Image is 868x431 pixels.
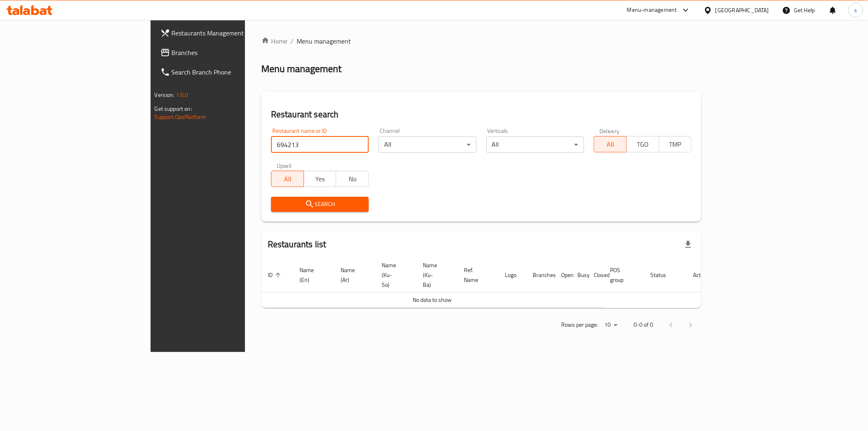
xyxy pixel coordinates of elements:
label: Delivery [599,128,620,134]
table: enhanced table [261,258,715,308]
span: Name (Ar) [341,265,365,285]
nav: breadcrumb [261,36,702,46]
div: [GEOGRAPHIC_DATA] [715,6,769,15]
button: All [594,136,627,152]
span: Restaurants Management [172,28,289,38]
th: Busy [571,258,587,292]
p: Rows per page: [561,320,598,330]
a: Support.OpsPlatform [155,112,206,122]
span: All [597,139,623,150]
span: Version: [155,90,175,100]
span: No data to show [413,295,452,305]
span: Get support on: [155,103,192,114]
p: 0-0 of 0 [634,320,653,330]
span: Status [650,270,677,280]
button: Yes [304,171,337,187]
span: Yes [307,173,333,185]
a: Branches [154,43,295,62]
span: s [854,6,857,15]
th: Logo [498,258,526,292]
label: Upsell [277,163,292,168]
th: Action [687,258,715,292]
h2: Restaurant search [271,108,692,121]
span: Name (En) [300,265,324,285]
span: Search Branch Phone [172,67,289,77]
span: TMP [662,139,689,150]
a: Search Branch Phone [154,62,295,82]
button: TGO [626,136,659,152]
button: All [271,171,304,187]
span: POS group [610,265,634,285]
span: No [339,173,365,185]
th: Branches [526,258,555,292]
h2: Menu management [261,62,341,75]
button: TMP [659,136,692,152]
button: No [336,171,369,187]
span: Ref. Name [464,265,489,285]
div: Menu-management [627,5,677,15]
span: ID [268,270,283,280]
span: Name (Ku-So) [382,260,407,290]
span: Branches [172,48,289,57]
span: Menu management [297,36,351,46]
button: Search [271,197,369,212]
span: Search [278,199,362,209]
div: All [378,136,476,153]
div: Rows per page: [601,319,621,331]
h2: Restaurants list [268,238,326,251]
th: Closed [587,258,603,292]
a: Restaurants Management [154,23,295,43]
span: 1.0.0 [176,90,188,100]
span: TGO [630,139,656,150]
th: Open [555,258,571,292]
input: Search for restaurant name or ID.. [271,136,369,153]
div: All [486,136,584,153]
span: Name (Ku-Ba) [423,260,448,290]
div: Export file [678,235,698,254]
span: All [275,173,301,185]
